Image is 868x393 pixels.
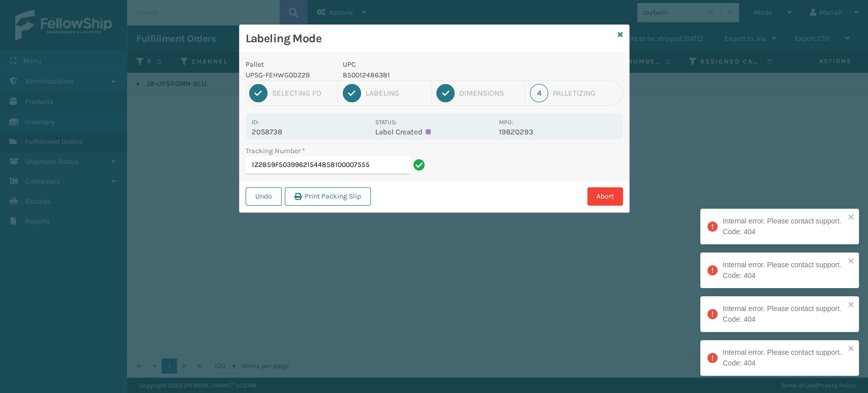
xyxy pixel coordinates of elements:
[723,260,845,281] div: Internal error. Please contact support. Code: 404
[723,216,845,237] div: Internal error. Please contact support. Code: 404
[272,89,333,98] div: Selecting FO
[252,119,259,126] label: Id:
[499,127,616,136] p: 19820293
[252,127,369,136] p: 2058738
[285,187,371,206] button: Print Packing Slip
[343,84,361,102] div: 2
[246,146,305,156] label: Tracking Number
[723,303,845,325] div: Internal error. Please contact support. Code: 404
[723,347,845,369] div: Internal error. Please contact support. Code: 404
[848,344,855,354] button: close
[848,257,855,266] button: close
[246,59,331,70] p: Pallet
[249,84,267,102] div: 1
[366,89,427,98] div: Labeling
[553,89,619,98] div: Palletizing
[499,119,513,126] label: MPO:
[343,70,493,80] p: 850012486381
[246,31,614,46] h3: Labeling Mode
[375,119,397,126] label: Status:
[587,187,623,206] button: Abort
[530,84,548,102] div: 4
[459,89,520,98] div: Dimensions
[246,70,331,80] p: UPSG-FEHWG0DZ2B
[375,127,493,136] p: Label Created
[848,213,855,222] button: close
[436,84,455,102] div: 3
[343,59,493,70] p: UPC
[848,300,855,310] button: close
[246,187,282,206] button: Undo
